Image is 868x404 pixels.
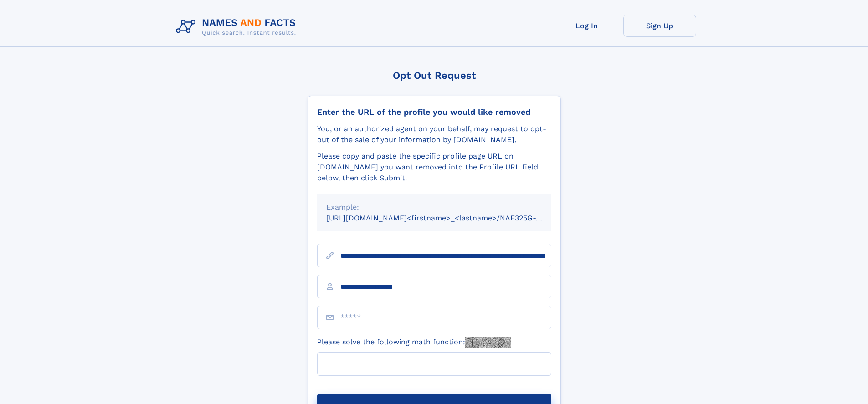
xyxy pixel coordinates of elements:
[326,202,542,213] div: Example:
[308,70,561,81] div: Opt Out Request
[317,123,551,145] div: You, or an authorized agent on your behalf, may request to opt-out of the sale of your informatio...
[317,337,511,348] label: Please solve the following math function:
[623,15,696,37] a: Sign Up
[550,15,623,37] a: Log In
[172,15,303,39] img: Logo Names and Facts
[317,107,551,117] div: Enter the URL of the profile you would like removed
[317,151,551,184] div: Please copy and paste the specific profile page URL on [DOMAIN_NAME] you want removed into the Pr...
[326,214,569,222] small: [URL][DOMAIN_NAME]<firstname>_<lastname>/NAF325G-xxxxxxxx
